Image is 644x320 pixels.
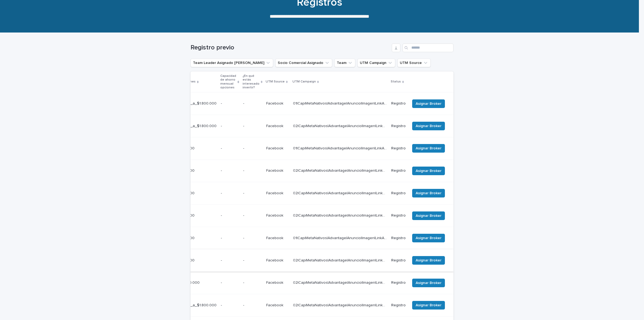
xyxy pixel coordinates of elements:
tr: [DATE] 10:40 pm[PERSON_NAME] [PERSON_NAME][PERSON_NAME] [PERSON_NAME] -- [EMAIL_ADDRESS][DOMAIN_N... [4,137,453,160]
p: Registro [391,168,406,173]
button: Team Leader Asignado LLamados [191,59,273,67]
p: Capacidad de ahorro mensual opciones [220,73,236,91]
p: - [243,168,262,173]
button: Asignar Broker [412,167,445,175]
p: - [243,124,262,128]
span: Asignar Broker [416,146,441,151]
button: Asignar Broker [412,189,445,197]
p: Registro [391,213,406,218]
p: - [221,168,239,173]
p: 02|CapiMetaNativos|Advantage|Anuncio|Imagen|LinkAd|AON|Agosto|2025|Capitalizarme|UF|Nueva_Calif [293,167,388,173]
button: UTM Campaign [357,59,395,67]
p: Facebook [266,167,284,173]
span: Asignar Broker [416,280,441,286]
button: Asignar Broker [412,122,445,130]
p: 02|CapiMetaNativos|Advantage|Anuncio|Imagen|LinkAd|AON|Agosto|2025|Capitalizarme|UF|Nueva_Calif [293,212,388,218]
p: - [221,281,239,285]
p: 02|CapiMetaNativos|Advantage|Anuncio|Imagen|LinkAd|AON|Agosto|2025|Capitalizarme|UF|Nueva_Calif [293,123,388,128]
p: Registro [391,303,406,308]
span: Asignar Broker [416,258,441,263]
p: Registro [391,236,406,240]
button: Asignar Broker [412,256,445,265]
p: - [221,146,239,151]
button: UTM Source [397,59,431,67]
p: 01|CapiMetaNativos|Advantage|Anuncio|Imagen|LinkAd|AON|Agosto|2025|Capitalizarme|SinPie|Nueva_Calif [293,100,388,106]
input: Search [402,44,453,52]
p: 02|CapiMetaNativos|Advantage|Anuncio|Imagen|LinkAd|AON|Agosto|2025|Capitalizarme|UF|Nueva_Calif [293,190,388,196]
button: Asignar Broker [412,144,445,153]
p: ¿En qué estás interesado invertir? [243,73,259,91]
p: - [221,258,239,263]
tr: [DATE] 01:17 pm[PERSON_NAME] [PERSON_NAME] Trango[PERSON_NAME] [PERSON_NAME] Trango -- [EMAIL_ADD... [4,294,453,316]
span: Asignar Broker [416,213,441,218]
p: Registro [391,124,406,128]
p: Registro [391,191,406,196]
p: UTM Campaign [292,79,316,85]
button: Asignar Broker [412,234,445,242]
span: Asignar Broker [416,168,441,174]
p: Facebook [266,100,284,106]
p: Facebook [266,257,284,263]
p: Facebook [266,302,284,308]
span: Asignar Broker [416,123,441,129]
p: 01|CapiMetaNativos|Advantage|Anuncio|Imagen|LinkAd|AON|Agosto|2025|Capitalizarme|SinPie|Nueva_Calif [293,235,388,240]
tr: [DATE] 03:39 pm[PERSON_NAME][PERSON_NAME] -- [EMAIL_ADDRESS][DOMAIN_NAME] [PHONE_NUMBER] menos_de... [4,272,453,294]
p: - [243,213,262,218]
tr: [DATE] 08:36 am[PERSON_NAME] [PERSON_NAME][PERSON_NAME] [PERSON_NAME] -- [EMAIL_ADDRESS][DOMAIN_N... [4,204,453,227]
button: Asignar Broker [412,301,445,310]
p: Facebook [266,145,284,151]
p: - [243,303,262,308]
button: Team [334,59,355,67]
p: - [243,258,262,263]
span: Asignar Broker [416,101,441,106]
p: - [221,236,239,240]
p: Facebook [266,279,284,285]
p: Registro [391,281,406,285]
p: - [243,101,262,106]
button: Asignar Broker [412,211,445,220]
span: Asignar Broker [416,190,441,196]
button: Socio Comercial Asignado [275,59,332,67]
tr: [DATE] 10:55 pm[PERSON_NAME][PERSON_NAME] -- [EMAIL_ADDRESS][DOMAIN_NAME] [PHONE_NUMBER] más_de_$... [4,249,453,272]
p: - [243,281,262,285]
button: Asignar Broker [412,99,445,108]
tr: [DATE] 10:11 am[PERSON_NAME][PERSON_NAME] -- [EMAIL_ADDRESS][DOMAIN_NAME] [PHONE_NUMBER] más_de_$... [4,160,453,182]
tr: [DATE] 05:48 pm[PERSON_NAME][PERSON_NAME] -- [EMAIL_ADDRESS][DOMAIN_NAME] [PHONE_NUMBER] entre_$1... [4,115,453,137]
p: Registro [391,146,406,151]
p: - [243,191,262,196]
p: 02|CapiMetaNativos|Advantage|Anuncio|Imagen|LinkAd|AON|Agosto|2025|Capitalizarme|UF|Nueva_Calif [293,279,388,285]
p: Facebook [266,235,284,240]
p: - [221,191,239,196]
span: Asignar Broker [416,235,441,241]
p: - [221,124,239,128]
p: Registro [391,258,406,263]
p: Facebook [266,212,284,218]
p: - [221,101,239,106]
p: Facebook [266,190,284,196]
p: 01|CapiMetaNativos|Advantage|Anuncio|Imagen|LinkAd|AON|Agosto|2025|SinPie|Nueva_Calif [293,145,388,151]
p: - [221,213,239,218]
p: UTM Source [266,79,285,85]
p: Status [391,79,401,85]
p: - [221,303,239,308]
p: Facebook [266,123,284,128]
p: 02|CapiMetaNativos|Advantage|Anuncio|Imagen|LinkAd|AON|Agosto|2025|Capitalizarme|UF|Nueva_Calif [293,257,388,263]
tr: [DATE] 06:57 pm[PERSON_NAME] [PERSON_NAME][PERSON_NAME] [PERSON_NAME] -- [EMAIL_ADDRESS][DOMAIN_N... [4,92,453,115]
p: - [243,146,262,151]
p: - [243,236,262,240]
button: Asignar Broker [412,279,445,287]
tr: [DATE] 12:07 am[PERSON_NAME] [PERSON_NAME][PERSON_NAME] [PERSON_NAME] -- [EMAIL_ADDRESS][DOMAIN_N... [4,227,453,249]
p: Registro [391,101,406,106]
tr: [DATE] 08:36 am[PERSON_NAME] [PERSON_NAME][PERSON_NAME] [PERSON_NAME] -- [EMAIL_ADDRESS][DOMAIN_N... [4,182,453,204]
span: Asignar Broker [416,303,441,308]
p: 02|CapiMetaNativos|Advantage|Anuncio|Imagen|LinkAd|AON|Agosto|2025|Capitalizarme|UF|Nueva_Calif [293,302,388,308]
h1: Registro previo [191,44,390,52]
